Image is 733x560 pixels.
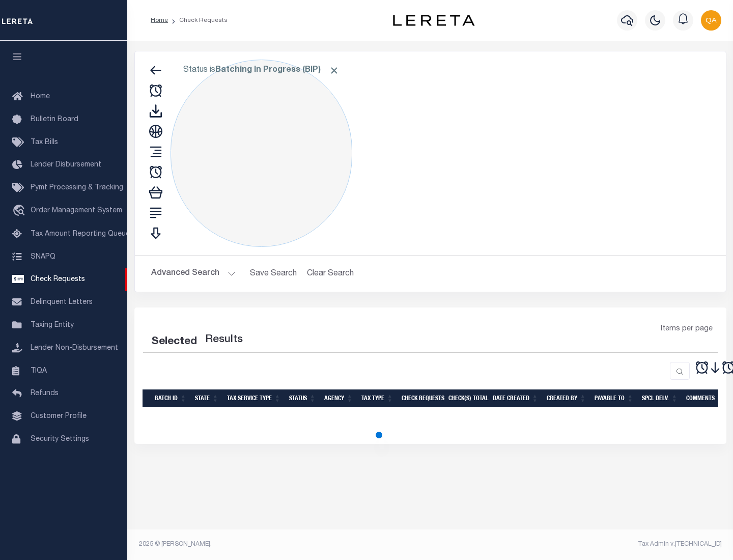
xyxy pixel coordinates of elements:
[151,389,191,407] th: Batch Id
[444,389,489,407] th: Check(s) Total
[12,205,29,218] i: travel_explore
[701,10,721,31] img: svg+xml;base64,PHN2ZyB4bWxucz0iaHR0cDovL3d3dy53My5vcmcvMjAwMC9zdmciIHBvaW50ZXItZXZlbnRzPSJub25lIi...
[168,16,228,25] li: Check Requests
[171,60,352,247] div: Click to Edit
[31,276,85,283] span: Check Requests
[31,367,47,374] span: TIQA
[31,161,101,169] span: Lender Disbursement
[151,334,197,350] div: Selected
[31,116,78,123] span: Bulletin Board
[329,65,340,76] span: Click to Remove
[590,389,638,407] th: Payable To
[31,207,122,214] span: Order Management System
[638,389,682,407] th: Spcl Delv.
[151,17,168,23] a: Home
[398,389,444,407] th: Check Requests
[205,332,243,348] label: Results
[31,299,93,306] span: Delinquent Letters
[357,389,398,407] th: Tax Type
[131,540,431,549] div: 2025 © [PERSON_NAME].
[489,389,543,407] th: Date Created
[682,389,728,407] th: Comments
[303,264,358,284] button: Clear Search
[191,389,223,407] th: State
[31,436,89,443] span: Security Settings
[543,389,590,407] th: Created By
[31,390,59,397] span: Refunds
[151,264,236,284] button: Advanced Search
[393,15,474,26] img: logo-dark.svg
[31,231,130,238] span: Tax Amount Reporting Queue
[438,540,722,549] div: Tax Admin v.[TECHNICAL_ID]
[320,389,357,407] th: Agency
[215,66,340,74] b: Batching In Progress (BIP)
[661,324,713,335] span: Items per page
[285,389,320,407] th: Status
[31,184,123,191] span: Pymt Processing & Tracking
[223,389,285,407] th: Tax Service Type
[31,93,50,100] span: Home
[31,413,87,420] span: Customer Profile
[31,322,74,329] span: Taxing Entity
[31,139,58,146] span: Tax Bills
[244,264,303,284] button: Save Search
[31,345,118,352] span: Lender Non-Disbursement
[31,253,55,260] span: SNAPQ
